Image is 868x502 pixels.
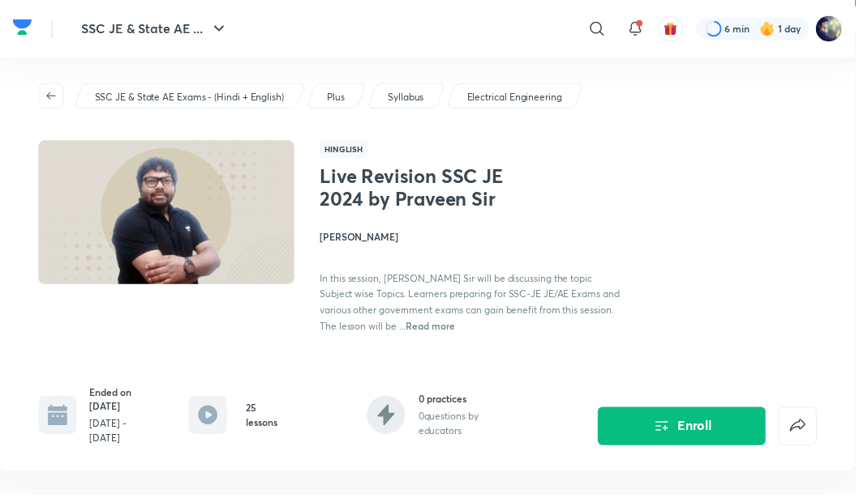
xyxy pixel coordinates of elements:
h6: 0 practices [424,398,522,412]
p: Electrical Engineering [474,91,570,106]
button: Enroll [607,413,777,452]
a: Syllabus [391,91,433,106]
h4: [PERSON_NAME] [324,233,634,248]
img: Thumbnail [37,141,301,290]
img: Company Logo [13,15,32,40]
button: avatar [668,16,694,42]
img: Akhilesh Anand [827,15,855,43]
a: Company Logo [13,15,32,44]
p: [DATE] - [DATE] [91,423,159,452]
button: false [790,413,829,452]
img: avatar [673,22,688,36]
p: Plus [332,91,350,106]
a: Plus [329,91,353,106]
h6: 25 lessons [250,406,289,436]
img: streak [771,21,787,37]
h1: Live Revision SSC JE 2024 by Praveen Sir [324,167,551,214]
h6: Ended on [DATE] [91,390,159,419]
span: In this session, [PERSON_NAME] Sir will be discussing the topic Subject wise Topics. Learners pre... [324,276,629,337]
span: Hinglish [324,143,373,160]
a: SSC JE & State AE Exams - (Hindi + English) [93,91,291,106]
p: 0 questions by educators [424,415,522,445]
p: SSC JE & State AE Exams - (Hindi + English) [96,91,288,106]
a: Electrical Engineering [471,91,574,106]
span: Read more [412,324,462,337]
p: Syllabus [393,91,430,106]
button: SSC JE & State AE ... [73,13,242,45]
